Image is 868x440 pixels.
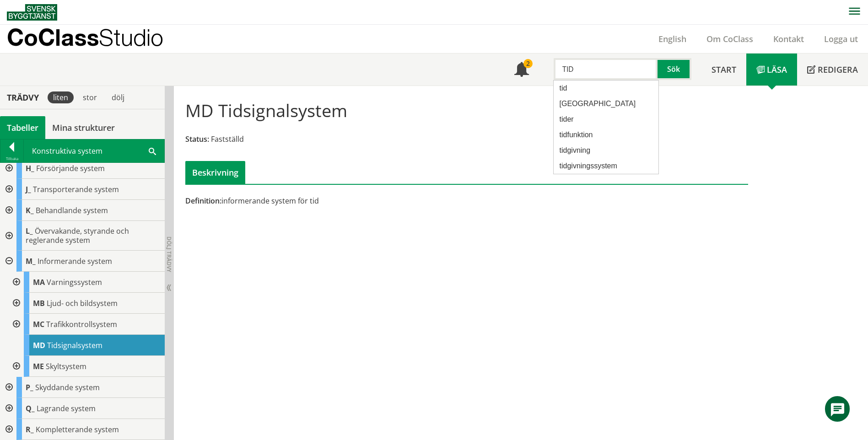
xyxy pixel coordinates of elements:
[7,4,57,21] img: Svensk Byggtjänst
[149,146,156,156] span: Sök i tabellen
[648,33,696,44] a: English
[45,116,122,139] a: Mina strukturer
[33,298,45,308] span: MB
[523,59,533,68] div: 2
[26,205,34,215] span: K_
[26,382,33,392] span: P_
[26,184,31,194] span: J_
[0,155,23,162] div: Tillbaka
[7,32,163,43] p: CoClass
[797,54,868,86] a: Redigera
[814,33,868,44] a: Logga ut
[36,205,108,215] span: Behandlande system
[26,226,129,245] span: Övervakande, styrande och reglerande system
[33,277,45,287] span: MA
[556,113,651,126] div: tider
[48,91,74,103] div: liten
[556,129,651,141] div: tidfunktion
[712,64,736,75] span: Start
[47,298,118,308] span: Ljud- och bildsystem
[746,54,797,86] a: Läsa
[46,319,117,329] span: Trafikkontrollsystem
[35,382,100,392] span: Skyddande system
[2,92,44,102] div: Trädvy
[556,160,651,172] div: tidgivningssystem
[185,196,555,206] div: informerande system för tid
[185,196,221,206] span: Definition:
[24,140,164,162] div: Konstruktiva system
[504,54,539,86] a: 2
[763,33,814,44] a: Kontakt
[33,340,45,350] span: MD
[26,226,33,236] span: L_
[556,82,651,95] div: tid
[33,184,119,194] span: Transporterande system
[47,277,102,287] span: Varningssystem
[514,63,529,78] span: Notifikationer
[556,144,651,157] div: tidgivning
[185,100,347,120] h1: MD Tidsignalsystem
[33,319,44,329] span: MC
[696,33,763,44] a: Om CoClass
[26,163,34,173] span: H_
[106,91,130,103] div: dölj
[658,58,691,80] button: Sök
[556,97,651,110] div: [GEOGRAPHIC_DATA]
[26,256,36,266] span: M_
[818,64,858,75] span: Redigera
[165,236,173,272] span: Dölj trädvy
[7,25,183,53] a: CoClassStudio
[47,340,102,350] span: Tidsignalsystem
[36,163,105,173] span: Försörjande system
[46,361,86,371] span: Skyltsystem
[185,161,245,184] div: Beskrivning
[767,64,787,75] span: Läsa
[26,403,35,413] span: Q_
[554,58,658,80] input: Sök
[99,24,163,51] span: Studio
[211,134,244,144] span: Fastställd
[33,361,44,371] span: ME
[37,403,96,413] span: Lagrande system
[38,256,112,266] span: Informerande system
[185,134,209,144] span: Status:
[26,424,34,435] span: R_
[77,91,102,103] div: stor
[701,54,746,86] a: Start
[36,424,119,435] span: Kompletterande system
